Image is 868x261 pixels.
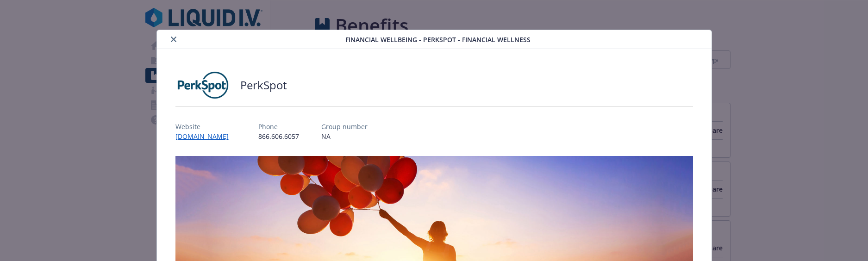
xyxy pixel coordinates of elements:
span: Financial Wellbeing - PerkSpot - Financial Wellness [345,35,531,44]
p: Website [175,122,236,131]
p: 866.606.6057 [258,131,299,141]
a: [DOMAIN_NAME] [175,132,236,141]
p: NA [321,131,368,141]
p: Group number [321,122,368,131]
img: PerkSpot [175,71,231,99]
p: Phone [258,122,299,131]
button: close [168,34,179,45]
h2: PerkSpot [240,77,287,93]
